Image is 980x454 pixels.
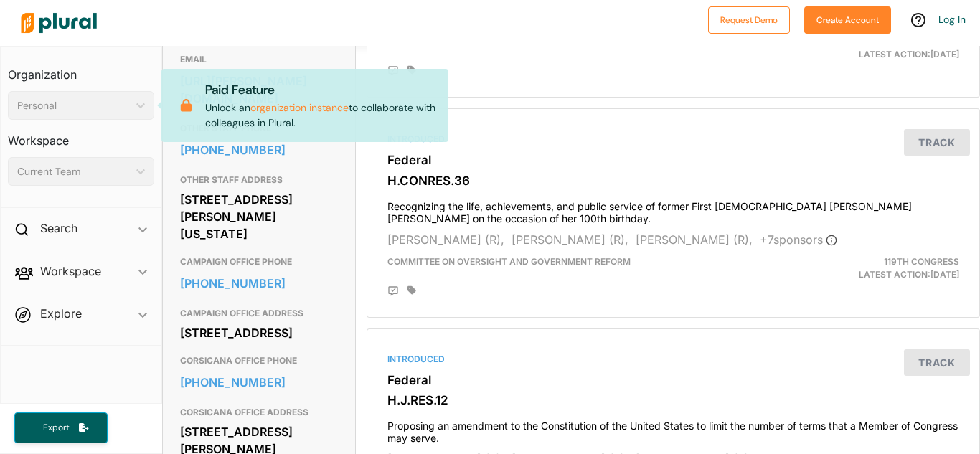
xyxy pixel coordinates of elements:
h3: CAMPAIGN OFFICE ADDRESS [180,305,338,322]
h3: Federal [387,373,959,387]
span: Committee on Oversight and Government Reform [387,256,631,267]
div: Personal [17,98,131,113]
span: 119th Congress [884,256,959,267]
h4: Proposing an amendment to the Constitution of the United States to limit the number of terms that... [387,413,959,445]
h3: CAMPAIGN OFFICE PHONE [180,253,338,270]
button: Request Demo [708,6,790,34]
div: Current Team [17,164,131,179]
span: Export [33,422,79,434]
h3: H.J.RES.12 [387,393,959,407]
h3: CORSICANA OFFICE PHONE [180,352,338,369]
a: [PHONE_NUMBER] [180,372,338,393]
span: + 7 sponsor s [760,232,837,247]
a: organization instance [250,101,349,114]
span: [PERSON_NAME] (R), [387,232,504,247]
div: Add Position Statement [387,65,399,77]
div: Introduced [387,133,959,146]
a: [PHONE_NUMBER] [180,273,338,294]
div: Introduced [387,353,959,366]
a: Log In [938,13,966,26]
h4: Recognizing the life, achievements, and public service of former First [DEMOGRAPHIC_DATA] [PERSON... [387,194,959,225]
div: Latest Action: [DATE] [772,35,970,61]
h3: Organization [8,54,154,85]
h2: Search [40,220,77,236]
h3: Federal [387,153,959,167]
div: Latest Action: [DATE] [772,255,970,281]
a: Request Demo [708,11,790,27]
div: [STREET_ADDRESS][PERSON_NAME][US_STATE] [180,189,338,245]
span: [PERSON_NAME] (R), [512,232,628,247]
button: Create Account [804,6,891,34]
h3: EMAIL [180,51,338,68]
p: Paid Feature [205,80,437,99]
button: Track [904,129,970,156]
p: Unlock an to collaborate with colleagues in Plural. [205,80,437,131]
h3: OTHER STAFF ADDRESS [180,171,338,189]
div: Add tags [407,285,416,295]
h3: H.CONRES.36 [387,174,959,188]
div: Add tags [407,65,416,75]
button: Track [904,349,970,376]
button: Export [14,412,108,443]
div: Add Position Statement [387,285,399,297]
div: [STREET_ADDRESS] [180,322,338,344]
a: [PHONE_NUMBER] [180,139,338,161]
span: [PERSON_NAME] (R), [636,232,753,247]
h3: Workspace [8,120,154,151]
h3: CORSICANA OFFICE ADDRESS [180,404,338,421]
a: Create Account [804,11,891,27]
